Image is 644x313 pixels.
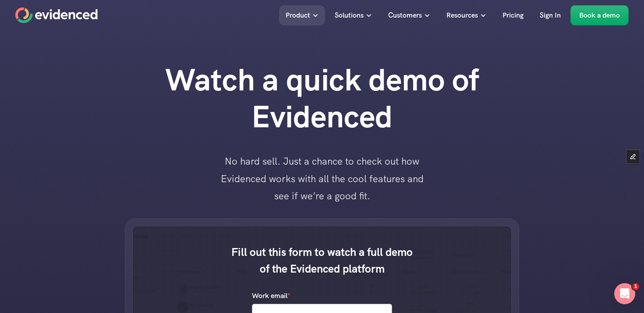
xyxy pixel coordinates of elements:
p: Resources [446,10,478,21]
p: Pricing [502,10,524,21]
a: Book a demo [570,5,629,25]
button: Edit Framer Content [626,150,640,163]
h4: Fill out this form to watch a full demo of the Evidenced platform [230,244,414,277]
p: Sign In [540,10,561,21]
a: Sign In [533,5,567,25]
p: Customers [388,10,422,21]
p: Product [286,10,310,21]
a: Pricing [496,5,530,25]
a: Home [15,7,98,23]
p: Solutions [335,10,364,21]
h1: Watch a quick demo of Evidenced [147,61,497,135]
span: 1 [632,283,639,290]
p: Book a demo [579,10,620,21]
iframe: Intercom live chat [614,283,635,304]
p: Work email [252,290,290,302]
p: No hard sell. Just a chance to check out how Evidenced works with all the cool features and see i... [212,153,432,205]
